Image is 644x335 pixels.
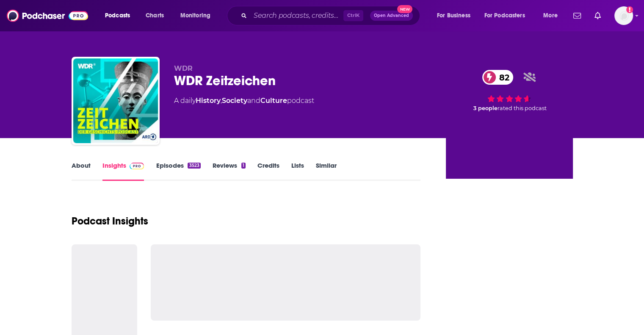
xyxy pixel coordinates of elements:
a: Culture [260,97,287,105]
span: 3 people [473,105,498,111]
div: 3523 [188,163,200,169]
div: 82 3 peoplerated this podcast [446,64,573,117]
span: rated this podcast [498,105,547,111]
span: Monitoring [180,10,210,22]
button: Show profile menu [614,6,633,25]
input: Search podcasts, credits, & more... [250,9,343,22]
a: Show notifications dropdown [570,8,584,23]
span: Charts [146,10,164,22]
img: User Profile [614,6,633,25]
span: 82 [491,70,514,85]
h1: Podcast Insights [72,215,148,227]
span: , [221,97,222,105]
a: 82 [482,70,514,85]
span: and [247,97,260,105]
img: WDR Zeitzeichen [73,58,158,143]
div: 1 [241,163,246,169]
span: Logged in as smeizlik [614,6,633,25]
span: For Business [437,10,470,22]
span: Ctrl K [343,10,363,21]
span: New [397,5,412,13]
span: For Podcasters [484,10,525,22]
button: open menu [174,9,221,22]
a: Reviews1 [213,161,246,181]
button: open menu [537,9,568,22]
a: Lists [291,161,304,181]
img: Podchaser - Follow, Share and Rate Podcasts [7,8,88,24]
button: open menu [479,9,537,22]
button: open menu [431,9,481,22]
span: Open Advanced [374,14,409,18]
span: Podcasts [105,10,130,22]
button: open menu [99,9,141,22]
a: History [196,97,221,105]
a: Similar [316,161,337,181]
a: Credits [257,161,279,181]
a: InsightsPodchaser Pro [102,161,144,181]
span: More [543,10,558,22]
a: Show notifications dropdown [591,8,604,23]
a: About [72,161,91,181]
a: Episodes3523 [156,161,200,181]
span: WDR [174,64,193,72]
div: A daily podcast [174,96,314,106]
svg: Add a profile image [626,6,633,13]
img: Podchaser Pro [130,163,144,169]
a: Charts [140,9,169,22]
div: Search podcasts, credits, & more... [235,6,428,25]
button: Open AdvancedNew [370,11,413,21]
a: Society [222,97,247,105]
